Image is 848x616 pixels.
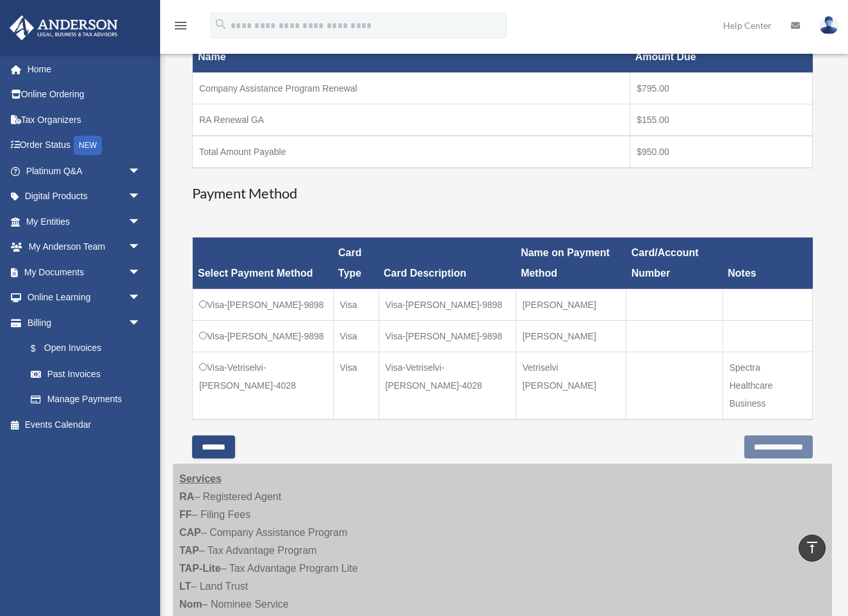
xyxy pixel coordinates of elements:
a: Online Ordering [9,82,160,108]
a: Manage Payments [18,387,154,412]
a: menu [173,22,188,33]
h3: Payment Method [192,184,813,204]
th: Card Description [379,238,516,289]
th: Name [193,42,630,73]
strong: Services [179,473,222,484]
th: Card Type [333,238,379,289]
strong: TAP-Lite [179,563,221,574]
th: Card/Account Number [626,238,723,289]
span: arrow_drop_down [128,184,154,210]
td: [PERSON_NAME] [516,289,626,321]
td: Vetriselvi [PERSON_NAME] [516,352,626,420]
strong: Nom [179,599,202,610]
td: RA Renewal GA [193,104,630,136]
td: Total Amount Payable [193,136,630,168]
a: Digital Productsarrow_drop_down [9,184,160,209]
th: Name on Payment Method [516,238,626,289]
strong: FF [179,509,192,520]
a: vertical_align_top [799,535,826,562]
a: Home [9,56,160,82]
th: Amount Due [630,42,813,73]
a: Order StatusNEW [9,133,160,159]
td: $155.00 [630,104,813,136]
strong: CAP [179,527,201,538]
th: Select Payment Method [193,238,334,289]
td: $795.00 [630,73,813,104]
td: Visa-Vetriselvi-[PERSON_NAME]-4028 [379,352,516,420]
td: Visa-[PERSON_NAME]-9898 [379,321,516,352]
a: Tax Organizers [9,107,160,133]
span: arrow_drop_down [128,285,154,311]
strong: TAP [179,545,199,556]
span: arrow_drop_down [128,209,154,235]
img: Anderson Advisors Platinum Portal [6,15,122,40]
td: Visa [333,321,379,352]
td: Visa-Vetriselvi-[PERSON_NAME]-4028 [193,352,334,420]
span: arrow_drop_down [128,310,154,336]
td: Visa [333,289,379,321]
td: Visa-[PERSON_NAME]-9898 [193,289,334,321]
td: Visa-[PERSON_NAME]-9898 [193,321,334,352]
td: Company Assistance Program Renewal [193,73,630,104]
i: search [214,17,228,31]
a: Platinum Q&Aarrow_drop_down [9,158,160,184]
span: arrow_drop_down [128,158,154,184]
a: $Open Invoices [18,336,147,362]
span: arrow_drop_down [128,259,154,286]
i: vertical_align_top [804,540,820,555]
a: Online Learningarrow_drop_down [9,285,160,311]
div: NEW [74,136,102,155]
a: Billingarrow_drop_down [9,310,154,336]
span: $ [38,341,44,357]
img: User Pic [819,16,838,35]
i: menu [173,18,188,33]
a: My Documentsarrow_drop_down [9,259,160,285]
a: Events Calendar [9,412,160,437]
a: Past Invoices [18,361,154,387]
a: My Anderson Teamarrow_drop_down [9,234,160,260]
td: Visa [333,352,379,420]
span: arrow_drop_down [128,234,154,261]
td: $950.00 [630,136,813,168]
th: Notes [722,238,812,289]
td: Spectra Healthcare Business [722,352,812,420]
strong: LT [179,581,191,592]
td: Visa-[PERSON_NAME]-9898 [379,289,516,321]
strong: RA [179,491,194,502]
td: [PERSON_NAME] [516,321,626,352]
a: My Entitiesarrow_drop_down [9,209,160,234]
